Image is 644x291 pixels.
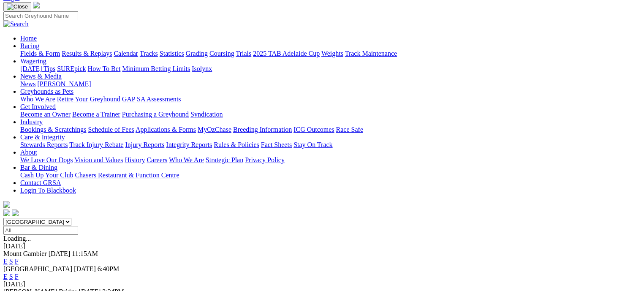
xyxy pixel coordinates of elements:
[7,3,28,10] img: Close
[3,280,641,288] div: [DATE]
[198,126,231,133] a: MyOzChase
[74,156,123,163] a: Vision and Values
[20,65,641,73] div: Wagering
[9,258,13,265] a: S
[206,156,243,163] a: Strategic Plan
[20,95,641,103] div: Greyhounds as Pets
[20,50,641,57] div: Racing
[20,65,55,72] a: [DATE] Tips
[20,50,60,57] a: Fields & Form
[3,209,10,216] img: facebook.svg
[20,95,55,103] a: Who We Are
[125,141,164,148] a: Injury Reports
[3,11,78,20] input: Search
[20,88,73,95] a: Greyhounds as Pets
[20,133,65,141] a: Care & Integrity
[72,250,98,257] span: 11:15AM
[20,73,62,80] a: News & Media
[20,42,39,49] a: Racing
[245,156,285,163] a: Privacy Policy
[3,20,29,28] img: Search
[20,141,68,148] a: Stewards Reports
[20,179,61,186] a: Contact GRSA
[293,126,334,133] a: ICG Outcomes
[3,265,72,272] span: [GEOGRAPHIC_DATA]
[20,187,76,194] a: Login To Blackbook
[3,226,78,235] input: Select date
[345,50,397,57] a: Track Maintenance
[192,65,212,72] a: Isolynx
[169,156,204,163] a: Who We Are
[166,141,212,148] a: Integrity Reports
[37,80,91,87] a: [PERSON_NAME]
[88,126,134,133] a: Schedule of Fees
[20,103,56,110] a: Get Involved
[75,171,179,179] a: Chasers Restaurant & Function Centre
[12,209,19,216] img: twitter.svg
[214,141,259,148] a: Rules & Policies
[20,156,641,164] div: About
[20,80,35,87] a: News
[20,111,641,118] div: Get Involved
[20,171,641,179] div: Bar & Dining
[20,156,73,163] a: We Love Our Dogs
[98,265,120,272] span: 6:40PM
[57,95,120,103] a: Retire Your Greyhound
[20,141,641,149] div: Care & Integrity
[160,50,184,57] a: Statistics
[293,141,332,148] a: Stay On Track
[20,80,641,88] div: News & Media
[140,50,158,57] a: Tracks
[147,156,167,163] a: Careers
[49,250,71,257] span: [DATE]
[336,126,363,133] a: Race Safe
[136,126,196,133] a: Applications & Forms
[20,149,37,156] a: About
[20,171,73,179] a: Cash Up Your Club
[321,50,343,57] a: Weights
[3,201,10,208] img: logo-grsa-white.png
[236,50,251,57] a: Trials
[20,126,86,133] a: Bookings & Scratchings
[3,242,641,250] div: [DATE]
[20,118,43,125] a: Industry
[20,57,46,65] a: Wagering
[3,2,31,11] button: Toggle navigation
[122,95,181,103] a: GAP SA Assessments
[15,258,19,265] a: F
[253,50,320,57] a: 2025 TAB Adelaide Cup
[72,111,120,118] a: Become a Trainer
[9,273,13,280] a: S
[33,2,40,8] img: logo-grsa-white.png
[122,65,190,72] a: Minimum Betting Limits
[3,258,8,265] a: E
[74,265,96,272] span: [DATE]
[3,250,47,257] span: Mount Gambier
[20,126,641,133] div: Industry
[20,111,71,118] a: Become an Owner
[3,273,8,280] a: E
[20,35,37,42] a: Home
[114,50,138,57] a: Calendar
[190,111,223,118] a: Syndication
[125,156,145,163] a: History
[62,50,112,57] a: Results & Replays
[209,50,234,57] a: Coursing
[122,111,189,118] a: Purchasing a Greyhound
[15,273,19,280] a: F
[261,141,292,148] a: Fact Sheets
[57,65,86,72] a: SUREpick
[3,235,31,242] span: Loading...
[186,50,208,57] a: Grading
[20,164,57,171] a: Bar & Dining
[88,65,121,72] a: How To Bet
[233,126,292,133] a: Breeding Information
[69,141,123,148] a: Track Injury Rebate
